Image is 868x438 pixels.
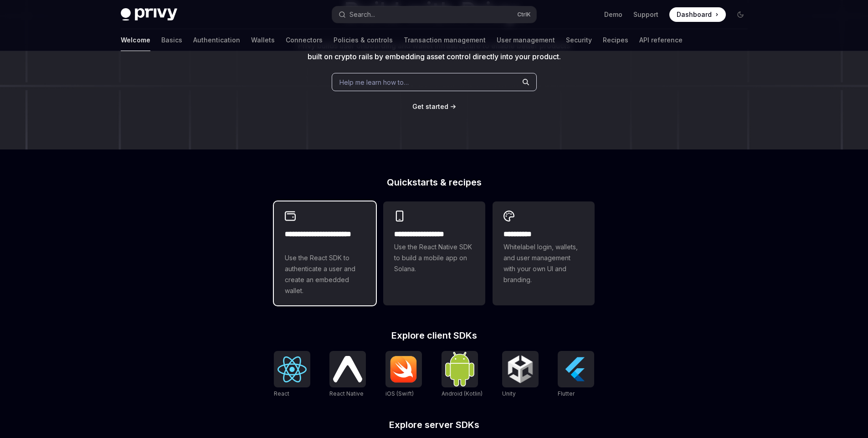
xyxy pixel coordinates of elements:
[193,29,240,51] a: Authentication
[558,351,594,398] a: FlutterFlutter
[566,29,592,51] a: Security
[639,29,683,51] a: API reference
[339,77,409,87] span: Help me learn how to…
[442,351,483,398] a: Android (Kotlin)Android (Kotlin)
[493,201,595,305] a: **** *****Whitelabel login, wallets, and user management with your own UI and branding.
[506,355,535,384] img: Unity
[329,390,364,397] span: React Native
[274,351,310,398] a: ReactReact
[121,8,177,21] img: dark logo
[558,390,575,397] span: Flutter
[412,102,448,111] a: Get started
[277,356,307,382] img: React
[329,351,366,398] a: React NativeReact Native
[733,7,748,22] button: Toggle dark mode
[333,356,362,382] img: React Native
[274,331,595,340] h2: Explore client SDKs
[389,356,418,383] img: iOS (Swift)
[286,29,323,51] a: Connectors
[677,10,712,19] span: Dashboard
[633,10,658,19] a: Support
[383,201,485,305] a: **** **** **** ***Use the React Native SDK to build a mobile app on Solana.
[517,11,531,18] span: Ctrl K
[332,6,536,23] button: Search...CtrlK
[349,9,375,20] div: Search...
[603,29,628,51] a: Recipes
[404,29,486,51] a: Transaction management
[385,351,422,398] a: iOS (Swift)iOS (Swift)
[334,29,393,51] a: Policies & controls
[274,390,289,397] span: React
[274,178,595,187] h2: Quickstarts & recipes
[445,352,474,386] img: Android (Kotlin)
[502,351,539,398] a: UnityUnity
[503,242,584,285] span: Whitelabel login, wallets, and user management with your own UI and branding.
[502,390,516,397] span: Unity
[385,390,414,397] span: iOS (Swift)
[161,29,182,51] a: Basics
[669,7,726,22] a: Dashboard
[251,29,275,51] a: Wallets
[121,29,150,51] a: Welcome
[442,390,483,397] span: Android (Kotlin)
[394,242,474,274] span: Use the React Native SDK to build a mobile app on Solana.
[412,103,448,110] span: Get started
[274,420,595,429] h2: Explore server SDKs
[497,29,555,51] a: User management
[604,10,622,19] a: Demo
[285,252,365,296] span: Use the React SDK to authenticate a user and create an embedded wallet.
[561,355,591,384] img: Flutter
